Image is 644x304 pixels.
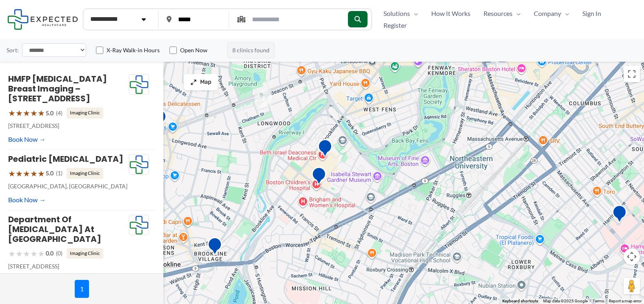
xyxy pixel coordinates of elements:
[8,133,46,145] a: Book Now
[30,166,38,181] span: ★
[38,105,45,121] span: ★
[107,46,160,54] label: X-Ray Walk-in Hours
[129,154,149,175] img: Expected Healthcare Logo
[383,19,407,31] span: Register
[23,105,30,121] span: ★
[593,299,604,303] a: Terms (opens in new tab)
[8,105,16,121] span: ★
[609,299,642,303] a: Report a map error
[7,9,78,30] img: Expected Healthcare Logo - side, dark font, small
[23,166,30,181] span: ★
[425,7,477,20] a: How It Works
[624,278,640,294] button: Drag Pegman onto the map to open Street View
[576,7,608,20] a: Sign In
[513,7,521,20] span: Menu Toggle
[56,248,62,259] span: (0)
[200,79,212,86] span: Map
[561,7,569,20] span: Menu Toggle
[318,139,332,160] div: Department of Radiology at Beth Israel Deaconess Medical Center
[527,7,576,20] a: CompanyMenu Toggle
[431,7,470,20] span: How It Works
[582,7,601,20] span: Sign In
[8,166,16,181] span: ★
[8,121,129,131] p: [STREET_ADDRESS]
[56,168,62,179] span: (1)
[30,105,38,121] span: ★
[207,237,222,258] div: Department of Radiology at Brookline
[410,7,418,20] span: Menu Toggle
[502,298,538,304] button: Keyboard shortcuts
[227,42,275,58] span: 8 clinics found
[190,79,197,85] img: Maximize
[46,248,53,259] span: 0.0
[67,248,103,259] span: Imaging Clinic
[534,7,561,20] span: Company
[8,181,129,192] p: [GEOGRAPHIC_DATA], [GEOGRAPHIC_DATA]
[129,215,149,235] img: Expected Healthcare Logo
[312,167,326,188] div: Pediatric Interventional Radiology
[152,109,167,130] div: Goldenview Ultrasound 3d/4d/HD Boston MA
[383,7,410,20] span: Solutions
[543,299,588,303] span: Map data ©2025 Google
[484,7,513,20] span: Resources
[7,45,19,56] label: Sort:
[8,261,129,272] p: [STREET_ADDRESS]
[8,153,123,165] a: Pediatric [MEDICAL_DATA]
[624,66,640,82] button: Toggle fullscreen view
[56,108,62,118] span: (4)
[16,166,23,181] span: ★
[75,280,89,298] span: 1
[8,214,101,245] a: Department of [MEDICAL_DATA] at [GEOGRAPHIC_DATA]
[30,246,38,261] span: ★
[8,194,46,206] a: Book Now
[129,74,149,95] img: Expected Healthcare Logo
[23,246,30,261] span: ★
[67,168,103,179] span: Imaging Clinic
[377,7,425,20] a: SolutionsMenu Toggle
[477,7,527,20] a: ResourcesMenu Toggle
[255,90,272,107] div: 2
[180,46,207,54] label: Open Now
[38,246,45,261] span: ★
[16,105,23,121] span: ★
[38,166,45,181] span: ★
[46,168,53,179] span: 5.0
[8,73,107,104] a: HMFP [MEDICAL_DATA] Breast Imaging – [STREET_ADDRESS]
[184,74,218,90] button: Map
[67,107,103,118] span: Imaging Clinic
[612,205,627,226] div: Radiology at Boston Medical Center
[8,246,16,261] span: ★
[624,248,640,265] button: Map camera controls
[377,19,413,31] a: Register
[16,246,23,261] span: ★
[46,108,53,118] span: 5.0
